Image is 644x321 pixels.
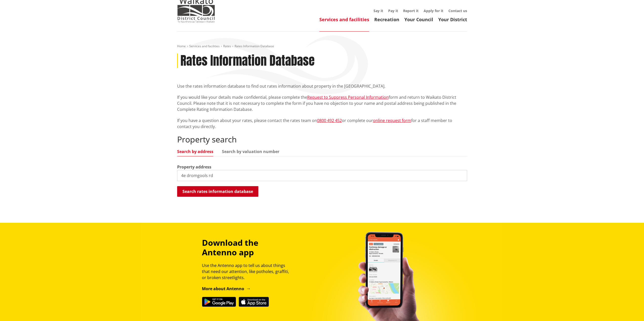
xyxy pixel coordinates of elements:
[177,164,211,170] label: Property address
[373,118,411,123] a: online request form
[177,83,467,89] p: Use the rates information database to find out rates information about property in the [GEOGRAPHI...
[373,8,383,13] a: Say it
[307,94,389,100] a: Request to Suppress Personal Information
[177,186,258,197] button: Search rates information database
[177,170,467,181] input: e.g. Duke Street NGARUAWAHIA
[448,8,467,13] a: Contact us
[177,117,467,130] p: If you have a question about your rates, please contact the rates team on or complete our for a s...
[202,286,251,291] a: More about Antenno
[319,16,369,22] a: Services and facilities
[177,150,213,154] a: Search by address
[177,135,467,144] h2: Property search
[223,44,231,48] a: Rates
[202,262,294,281] p: Use the Antenno app to tell us about things that need our attention, like potholes, graffiti, or ...
[438,16,467,22] a: Your District
[621,300,639,318] iframe: Messenger Launcher
[404,16,433,22] a: Your Council
[222,150,279,154] a: Search by valuation number
[239,297,269,307] img: Download on the App Store
[403,8,419,13] a: Report it
[177,44,467,48] nav: breadcrumb
[180,54,315,68] h1: Rates Information Database
[388,8,398,13] a: Pay it
[202,238,294,257] h3: Download the Antenno app
[235,44,274,48] span: Rates Information Database
[177,94,467,112] p: If you would like your details made confidential, please complete the form and return to Waikato ...
[424,8,443,13] a: Apply for it
[202,297,236,307] img: Get it on Google Play
[374,16,399,22] a: Recreation
[317,118,342,123] a: 0800 492 452
[177,44,186,48] a: Home
[189,44,220,48] a: Services and facilities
